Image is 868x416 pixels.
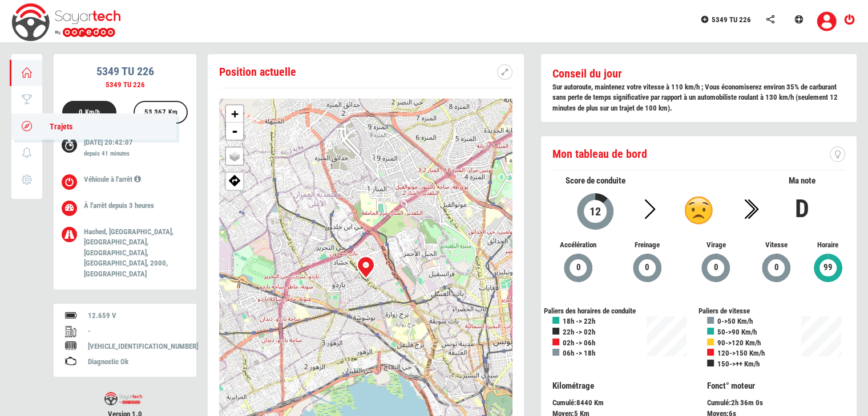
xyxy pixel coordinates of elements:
[774,261,780,274] span: 0
[823,261,833,274] span: 99
[707,380,845,392] p: Fonct° moteur
[594,398,604,407] span: Km
[552,67,622,80] b: Conseil du jour
[563,317,595,325] b: 18h -> 22h
[717,360,760,368] b: 150->++ Km/h
[576,398,592,407] span: 8440
[11,113,176,140] a: Trajets
[96,64,154,78] b: 5349 TU 226
[85,108,100,117] label: Km/h
[552,240,604,251] span: Accélération
[563,328,595,336] b: 22h -> 02h
[84,137,179,161] p: [DATE] 20:42:07
[88,311,185,321] div: 12.659 V
[84,227,179,280] p: Hached, [GEOGRAPHIC_DATA], [GEOGRAPHIC_DATA], [GEOGRAPHIC_DATA], [GEOGRAPHIC_DATA], 2000, [GEOGRA...
[54,80,196,91] div: 5349 TU 226
[566,176,625,186] span: Score de conduite
[644,261,650,274] span: 0
[88,326,185,337] div: -
[563,349,595,357] b: 06h -> 18h
[74,102,105,125] div: 0
[108,201,154,210] span: depuis 3 heures
[552,147,647,161] span: Mon tableau de bord
[226,105,243,123] a: Zoom in
[712,15,751,24] span: 5349 TU 226
[84,174,179,185] p: Véhicule à l'arrêt
[168,108,177,117] label: Km
[707,398,729,407] span: Cumulé
[226,148,243,165] a: Layers
[589,205,601,218] span: 12
[717,349,765,357] b: 120->150 Km/h
[621,240,673,251] span: Freinage
[690,240,742,251] span: Virage
[717,328,757,336] b: 50->90 Km/h
[684,196,713,225] img: d.png
[759,240,794,251] span: Vitesse
[219,65,296,79] span: Position actuelle
[88,357,185,368] div: Diagnostic Ok
[713,261,719,274] span: 0
[575,261,581,274] span: 0
[229,174,241,186] img: directions.png
[717,317,753,325] b: 0->50 Km/h
[38,122,72,131] span: Trajets
[699,306,854,317] div: Paliers de vitesse
[84,149,130,158] label: depuis 41 minutes
[544,306,699,317] div: Paliers des horaires de conduite
[226,123,243,140] a: Zoom out
[795,194,809,223] b: D
[717,338,761,347] b: 90->120 Km/h
[810,240,845,251] span: Horaire
[104,392,142,405] img: sayartech-logo.png
[563,338,595,347] b: 02h -> 06h
[731,398,763,407] span: 2h 36m 0s
[226,173,243,186] span: Afficher ma position sur google map
[84,201,107,210] span: À l'arrêt
[139,102,183,125] div: 53 367
[552,380,691,392] p: Kilométrage
[552,398,574,407] span: Cumulé
[789,176,815,186] span: Ma note
[88,341,185,352] div: [VEHICLE_IDENTIFICATION_NUMBER]
[552,83,838,112] b: Sur autoroute, maintenez votre vitesse à 110 km/h ; Vous économiserez environ 35% de carburant sa...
